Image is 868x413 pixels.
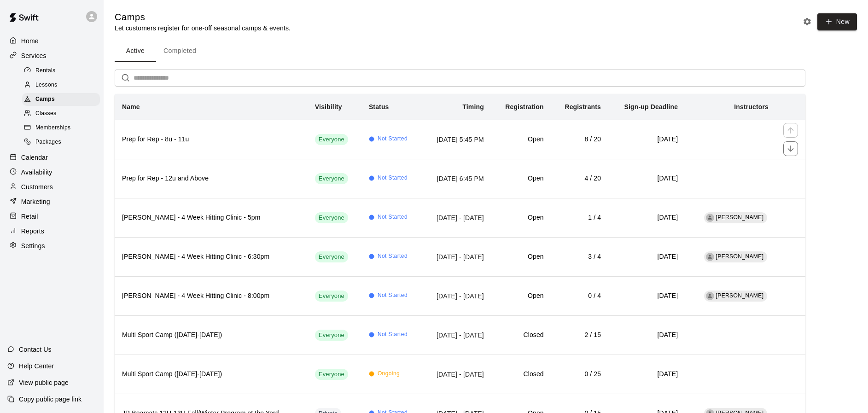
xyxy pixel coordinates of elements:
[21,197,50,206] p: Marketing
[21,182,53,192] p: Customers
[378,174,408,183] span: Not Started
[315,212,348,223] div: This service is visible to all of your customers
[378,213,408,222] span: Not Started
[315,331,348,340] span: Everyone
[7,34,96,48] a: Home
[35,123,70,133] span: Memberships
[783,141,798,156] button: move item down
[706,292,714,300] div: Elliott Curtis
[315,103,342,111] b: Visibility
[22,136,100,149] div: Packages
[421,355,491,394] td: [DATE] - [DATE]
[706,214,714,222] div: Elliott Curtis
[800,15,814,29] button: Camp settings
[421,276,491,315] td: [DATE] - [DATE]
[21,36,39,46] p: Home
[7,180,96,194] a: Customers
[378,369,400,378] span: Ongoing
[122,174,300,184] h6: Prep for Rep - 12u and Above
[156,40,204,62] button: Completed
[315,369,348,380] div: This service is visible to all of your customers
[559,330,601,340] h6: 2 / 15
[716,214,764,221] span: [PERSON_NAME]
[122,330,300,340] h6: Multi Sport Camp ([DATE]-[DATE])
[35,138,61,147] span: Packages
[421,159,491,198] td: [DATE] 6:45 PM
[19,395,82,404] p: Copy public page link
[7,209,96,223] a: Retail
[559,134,601,145] h6: 8 / 20
[22,107,104,121] a: Classes
[499,252,544,262] h6: Open
[505,103,543,111] b: Registration
[421,198,491,237] td: [DATE] - [DATE]
[21,241,45,250] p: Settings
[19,378,69,387] p: View public page
[616,213,678,223] h6: [DATE]
[22,78,104,92] a: Lessons
[122,134,300,145] h6: Prep for Rep - 8u - 11u
[21,227,44,236] p: Reports
[817,13,857,30] button: New
[19,345,52,354] p: Contact Us
[559,252,601,262] h6: 3 / 4
[35,95,55,104] span: Camps
[559,291,601,301] h6: 0 / 4
[616,330,678,340] h6: [DATE]
[7,49,96,63] a: Services
[315,173,348,184] div: This service is visible to all of your customers
[315,134,348,145] div: This service is visible to all of your customers
[35,109,56,118] span: Classes
[315,251,348,262] div: This service is visible to all of your customers
[378,134,408,144] span: Not Started
[22,64,104,78] a: Rentals
[559,174,601,184] h6: 4 / 20
[22,79,100,92] div: Lessons
[22,107,100,120] div: Classes
[122,213,300,223] h6: [PERSON_NAME] - 4 Week Hitting Clinic - 5pm
[122,369,300,379] h6: Multi Sport Camp ([DATE]-[DATE])
[378,252,408,261] span: Not Started
[315,370,348,379] span: Everyone
[21,212,38,221] p: Retail
[616,291,678,301] h6: [DATE]
[421,120,491,159] td: [DATE] 5:45 PM
[19,361,54,371] p: Help Center
[499,213,544,223] h6: Open
[499,174,544,184] h6: Open
[122,103,140,111] b: Name
[21,168,52,177] p: Availability
[559,369,601,379] h6: 0 / 25
[315,175,348,183] span: Everyone
[616,134,678,145] h6: [DATE]
[734,103,769,111] b: Instructors
[499,134,544,145] h6: Open
[315,214,348,222] span: Everyone
[378,291,408,300] span: Not Started
[122,291,300,301] h6: [PERSON_NAME] - 4 Week Hitting Clinic - 8:00pm
[624,103,678,111] b: Sign-up Deadline
[21,153,48,162] p: Calendar
[616,252,678,262] h6: [DATE]
[22,135,104,150] a: Packages
[315,291,348,302] div: This service is visible to all of your customers
[378,330,408,339] span: Not Started
[716,253,764,260] span: [PERSON_NAME]
[369,103,389,111] b: Status
[499,291,544,301] h6: Open
[7,165,96,179] a: Availability
[7,224,96,238] a: Reports
[7,195,96,209] a: Marketing
[315,135,348,144] span: Everyone
[315,292,348,301] span: Everyone
[7,151,96,164] a: Calendar
[616,369,678,379] h6: [DATE]
[499,369,544,379] h6: Closed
